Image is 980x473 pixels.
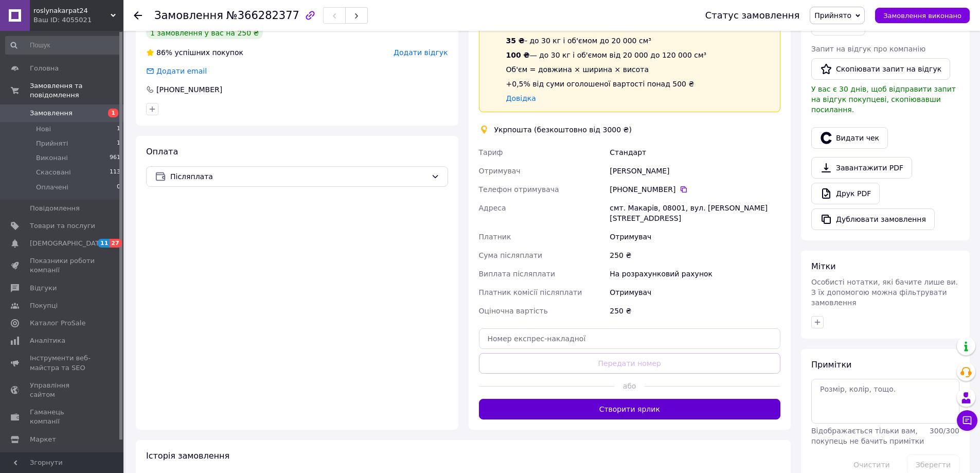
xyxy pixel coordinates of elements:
[811,278,958,307] span: Особисті нотатки, які бачите лише ви. З їх допомогою можна фільтрувати замовлення
[608,265,782,283] div: На розрахунковий рахунок
[146,47,243,58] div: успішних покупок
[506,94,536,102] a: Довідка
[110,239,121,248] span: 27
[608,143,782,162] div: Стандарт
[811,427,924,445] span: Відображається тільки вам, покупець не бачить примітки
[811,157,912,179] a: Завантажити PDF
[479,233,511,241] span: Платник
[154,9,223,22] span: Замовлення
[608,199,782,227] div: смт. Макарів, 08001, вул. [PERSON_NAME][STREET_ADDRESS]
[608,162,782,180] div: [PERSON_NAME]
[108,109,118,117] span: 1
[30,301,58,310] span: Покупці
[30,64,59,73] span: Головна
[811,183,880,204] a: Друк PDF
[36,125,51,134] span: Нові
[33,15,123,25] div: Ваш ID: 4055021
[30,256,95,275] span: Показники роботи компанії
[134,10,142,21] div: Повернутися назад
[479,288,582,296] span: Платник комісії післяплати
[811,208,935,230] button: Дублювати замовлення
[811,58,950,80] button: Скопіювати запит на відгук
[492,125,634,135] div: Укрпошта (безкоштовно від 3000 ₴)
[30,81,123,100] span: Замовлення та повідомлення
[155,84,223,95] div: [PHONE_NUMBER]
[479,167,521,175] span: Отримувач
[610,184,780,195] div: [PHONE_NUMBER]
[614,381,645,391] span: або
[608,283,782,302] div: Отримувач
[506,51,530,59] span: 100 ₴
[117,139,120,148] span: 1
[875,8,970,23] button: Замовлення виконано
[30,319,85,328] span: Каталог ProSale
[883,12,961,20] span: Замовлення виконано
[479,204,506,212] span: Адреса
[36,168,71,177] span: Скасовані
[30,239,106,248] span: [DEMOGRAPHIC_DATA]
[811,85,956,114] span: У вас є 30 днів, щоб відправити запит на відгук покупцеві, скопіювавши посилання.
[156,48,172,57] span: 86%
[608,302,782,320] div: 250 ₴
[146,147,178,156] span: Оплата
[36,183,68,192] span: Оплачені
[30,354,95,372] span: Інструменти веб-майстра та SEO
[30,336,65,345] span: Аналітика
[506,37,525,45] span: 35 ₴
[117,183,120,192] span: 0
[608,246,782,265] div: 250 ₴
[811,360,851,370] span: Примітки
[36,153,68,163] span: Виконані
[110,168,120,177] span: 113
[30,284,57,293] span: Відгуки
[479,148,503,156] span: Тариф
[155,66,208,76] div: Додати email
[506,64,707,75] div: Об'єм = довжина × ширина × висота
[394,48,448,57] span: Додати відгук
[30,204,80,213] span: Повідомлення
[30,435,56,444] span: Маркет
[479,185,559,194] span: Телефон отримувача
[957,410,977,431] button: Чат з покупцем
[146,27,263,39] div: 1 замовлення у вас на 250 ₴
[811,261,836,271] span: Мітки
[110,153,120,163] span: 961
[506,36,707,46] div: - до 30 кг і об'ємом до 20 000 см³
[117,125,120,134] span: 1
[146,451,229,461] span: Історія замовлення
[36,139,68,148] span: Прийняті
[170,171,427,182] span: Післяплата
[506,50,707,60] div: — до 30 кг і об'ємом від 20 000 до 120 000 см³
[506,79,707,89] div: +0,5% від суми оголошеної вартості понад 500 ₴
[479,251,543,259] span: Сума післяплати
[226,9,299,22] span: №366282377
[705,10,800,21] div: Статус замовлення
[5,36,121,55] input: Пошук
[814,11,851,20] span: Прийнято
[608,227,782,246] div: Отримувач
[479,328,781,349] input: Номер експрес-накладної
[30,221,95,231] span: Товари та послуги
[30,408,95,426] span: Гаманець компанії
[811,127,888,149] button: Видати чек
[479,270,556,278] span: Виплата післяплати
[145,66,208,76] div: Додати email
[479,307,548,315] span: Оціночна вартість
[479,399,781,419] button: Створити ярлик
[33,6,111,15] span: roslynakarpat24
[98,239,110,248] span: 11
[930,427,959,435] span: 300 / 300
[811,45,925,53] span: Запит на відгук про компанію
[30,109,73,118] span: Замовлення
[30,381,95,399] span: Управління сайтом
